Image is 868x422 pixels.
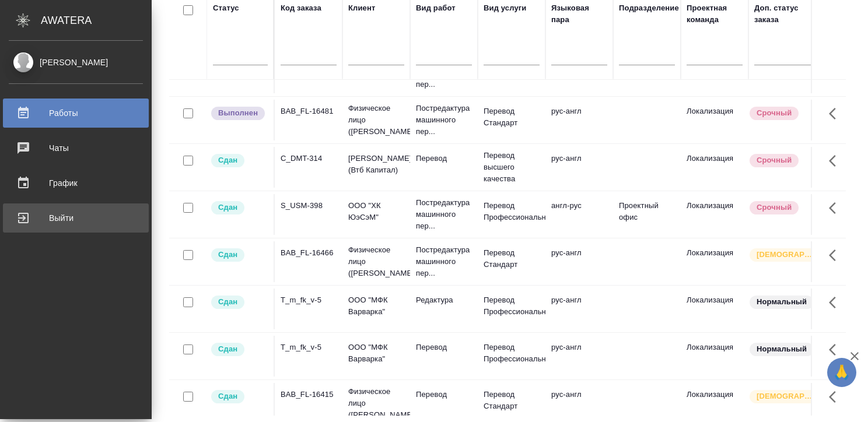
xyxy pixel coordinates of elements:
div: Менеджер проверил работу исполнителя, передает ее на следующий этап [210,342,268,357]
p: Постредактура машинного пер... [416,244,472,279]
button: Здесь прячутся важные кнопки [822,383,850,411]
p: [DEMOGRAPHIC_DATA] [757,249,815,261]
div: Менеджер проверил работу исполнителя, передает ее на следующий этап [210,389,268,405]
div: T_m_fk_v-5 [281,342,337,353]
p: Сдан [218,202,237,213]
td: рус-англ [545,241,613,282]
p: Перевод Стандарт [484,389,540,412]
div: Вид работ [416,2,456,14]
div: C_DMT-314 [281,153,337,164]
div: Исполнитель завершил работу [210,105,268,121]
p: Нормальный [757,296,807,308]
p: Сдан [218,296,237,308]
div: Работы [9,104,143,122]
td: Локализация [681,194,748,235]
p: Сдан [218,249,237,261]
a: Выйти [3,203,149,233]
button: Здесь прячутся важные кнопки [822,147,850,175]
p: Постредактура машинного пер... [416,197,472,232]
td: англ-рус [545,194,613,235]
p: Срочный [757,107,792,119]
div: Вид услуги [484,2,527,14]
div: BAB_FL-16481 [281,105,337,117]
td: Локализация [681,336,748,377]
div: Доп. статус заказа [754,2,815,26]
button: 🙏 [827,358,856,387]
button: Здесь прячутся важные кнопки [822,241,850,269]
div: Код заказа [281,2,321,14]
td: Проектный офис [613,194,681,235]
button: Здесь прячутся важные кнопки [822,289,850,316]
p: Перевод высшего качества [484,150,540,185]
a: График [3,168,149,198]
p: Редактура [416,294,472,306]
td: рус-англ [545,100,613,140]
td: рус-англ [545,289,613,329]
div: Клиент [348,2,375,14]
p: [PERSON_NAME] (Втб Капитал) [348,153,404,176]
p: Физическое лицо ([PERSON_NAME]) [348,386,404,421]
p: Нормальный [757,343,807,355]
div: Менеджер проверил работу исполнителя, передает ее на следующий этап [210,153,268,168]
td: рус-англ [545,147,613,188]
p: Срочный [757,154,792,166]
p: Физическое лицо ([PERSON_NAME]) [348,103,404,138]
div: Менеджер проверил работу исполнителя, передает ее на следующий этап [210,294,268,310]
div: Языковая пара [551,2,607,26]
button: Здесь прячутся важные кнопки [822,100,850,128]
div: BAB_FL-16415 [281,389,337,400]
a: Работы [3,99,149,128]
p: Сдан [218,391,237,402]
div: T_m_fk_v-5 [281,294,337,306]
p: ООО "МФК Варварка" [348,342,404,365]
div: Статус [213,2,239,14]
p: ООО "МФК Варварка" [348,294,404,318]
div: График [9,174,143,192]
p: Физическое лицо ([PERSON_NAME]) [348,244,404,279]
div: Проектная команда [687,2,743,26]
div: Менеджер проверил работу исполнителя, передает ее на следующий этап [210,247,268,263]
div: BAB_FL-16466 [281,247,337,259]
div: Менеджер проверил работу исполнителя, передает ее на следующий этап [210,200,268,216]
button: Здесь прячутся важные кнопки [822,336,850,364]
div: [PERSON_NAME] [9,56,143,69]
p: [DEMOGRAPHIC_DATA] [757,391,815,402]
p: Перевод Профессиональный [484,200,540,223]
td: Локализация [681,100,748,140]
p: Перевод Стандарт [484,247,540,270]
p: Перевод Профессиональный [484,342,540,365]
p: Перевод [416,389,472,400]
p: Перевод Профессиональный [484,294,540,318]
div: AWATERA [41,9,152,32]
td: Локализация [681,289,748,329]
p: Срочный [757,202,792,213]
td: Локализация [681,147,748,188]
p: Сдан [218,154,237,166]
button: Здесь прячутся важные кнопки [822,194,850,222]
div: Чаты [9,139,143,157]
div: Выйти [9,209,143,227]
p: Перевод [416,342,472,353]
span: 🙏 [832,360,852,385]
div: Подразделение [619,2,679,14]
td: рус-англ [545,336,613,377]
td: Локализация [681,241,748,282]
p: ООО "ХК ЮэСэМ" [348,200,404,223]
p: Перевод Стандарт [484,105,540,129]
div: S_USM-398 [281,200,337,212]
p: Перевод [416,153,472,164]
p: Постредактура машинного пер... [416,103,472,138]
p: Сдан [218,343,237,355]
a: Чаты [3,133,149,163]
p: Выполнен [218,107,258,119]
